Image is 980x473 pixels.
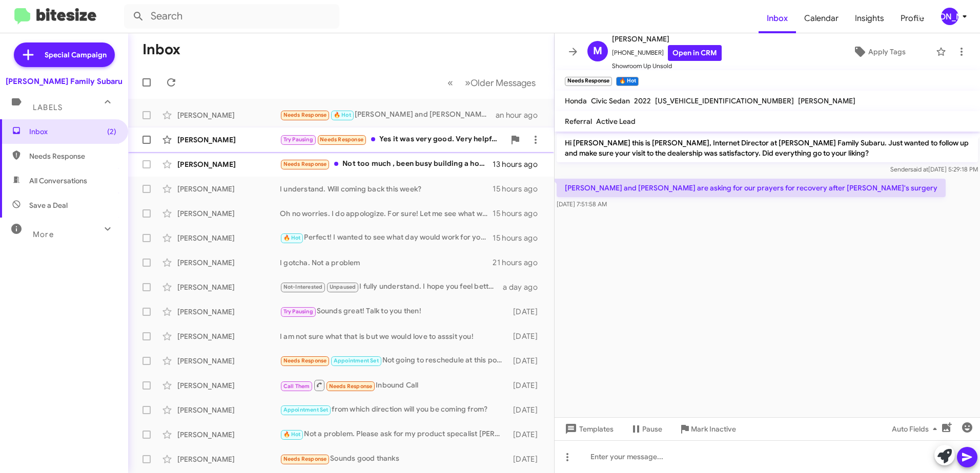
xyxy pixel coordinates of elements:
[280,331,508,341] div: I am not sure what that is but we would love to asssit you!
[563,420,614,438] span: Templates
[177,405,280,415] div: [PERSON_NAME]
[441,72,459,93] button: Previous
[320,136,363,143] span: Needs Response
[33,230,54,239] span: More
[508,454,546,464] div: [DATE]
[612,61,722,71] span: Showroom Up Unsold
[177,307,280,317] div: [PERSON_NAME]
[565,117,592,126] span: Referral
[283,456,327,462] span: Needs Response
[442,72,542,93] nav: Page navigation example
[14,42,115,67] a: Special Campaign
[892,420,941,438] span: Auto Fields
[107,126,116,137] span: (2)
[890,165,978,173] span: Sender [DATE] 5:29:18 PM
[280,379,508,392] div: Inbound Call
[283,431,301,438] span: 🔥 Hot
[283,136,313,143] span: Try Pausing
[555,420,622,438] button: Templates
[596,117,636,126] span: Active Lead
[283,308,313,315] span: Try Pausing
[177,454,280,464] div: [PERSON_NAME]
[503,282,546,292] div: a day ago
[910,165,928,173] span: said at
[593,43,602,59] span: M
[508,356,546,366] div: [DATE]
[29,151,116,161] span: Needs Response
[6,76,122,87] div: [PERSON_NAME] Family Subaru
[124,4,339,29] input: Search
[465,76,471,89] span: »
[334,112,351,118] span: 🔥 Hot
[493,208,546,219] div: 15 hours ago
[177,331,280,341] div: [PERSON_NAME]
[642,420,662,438] span: Pause
[33,103,63,112] span: Labels
[283,161,327,167] span: Needs Response
[280,158,493,170] div: Not too much , been busy building a house !!!
[565,96,587,105] span: Honda
[622,420,670,438] button: Pause
[142,41,180,58] h1: Inbox
[892,4,932,33] a: Profile
[283,234,301,241] span: 🔥 Hot
[283,284,323,290] span: Not-Interested
[493,233,546,243] div: 15 hours ago
[471,77,536,89] span: Older Messages
[565,77,612,86] small: Needs Response
[612,45,722,61] span: [PHONE_NUMBER]
[616,77,638,86] small: 🔥 Hot
[827,42,931,61] button: Apply Tags
[177,380,280,391] div: [PERSON_NAME]
[493,159,546,169] div: 13 hours ago
[941,8,958,25] div: [PERSON_NAME]
[45,50,107,60] span: Special Campaign
[493,257,546,268] div: 21 hours ago
[280,134,505,145] div: Yes it was very good. Very helpful. We are out of town but will be back next week
[508,331,546,341] div: [DATE]
[280,355,508,367] div: Not going to reschedule at this point. Thank you for reaching out
[634,96,651,105] span: 2022
[670,420,744,438] button: Mark Inactive
[508,405,546,415] div: [DATE]
[177,159,280,169] div: [PERSON_NAME]
[508,307,546,317] div: [DATE]
[508,380,546,391] div: [DATE]
[283,357,327,364] span: Needs Response
[29,176,87,186] span: All Conversations
[557,200,607,208] span: [DATE] 7:51:58 AM
[759,4,796,33] a: Inbox
[177,135,280,145] div: [PERSON_NAME]
[280,428,508,440] div: Not a problem. Please ask for my product specalist [PERSON_NAME].
[847,4,892,33] a: Insights
[796,4,847,33] a: Calendar
[691,420,736,438] span: Mark Inactive
[493,184,546,194] div: 15 hours ago
[280,306,508,317] div: Sounds great! Talk to you then!
[334,357,379,364] span: Appointment Set
[932,8,969,25] button: [PERSON_NAME]
[177,429,280,440] div: [PERSON_NAME]
[557,134,978,162] p: Hi [PERSON_NAME] this is [PERSON_NAME], Internet Director at [PERSON_NAME] Family Subaru. Just wa...
[508,429,546,440] div: [DATE]
[612,33,722,45] span: [PERSON_NAME]
[177,184,280,194] div: [PERSON_NAME]
[177,282,280,292] div: [PERSON_NAME]
[330,284,356,290] span: Unpaused
[177,356,280,366] div: [PERSON_NAME]
[280,404,508,416] div: from which direction will you be coming from?
[283,383,310,390] span: Call Them
[329,383,373,390] span: Needs Response
[280,232,493,244] div: Perfect! I wanted to see what day would work for you to come back in so we can finalize a deal fo...
[496,110,546,120] div: an hour ago
[29,126,116,137] span: Inbox
[29,200,68,210] span: Save a Deal
[459,72,542,93] button: Next
[280,208,493,219] div: Oh no worries. I do appologize. For sure! Let me see what we have!
[280,109,496,121] div: [PERSON_NAME] and [PERSON_NAME] are asking for our prayers for recovery after [PERSON_NAME]'s sur...
[591,96,630,105] span: Civic Sedan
